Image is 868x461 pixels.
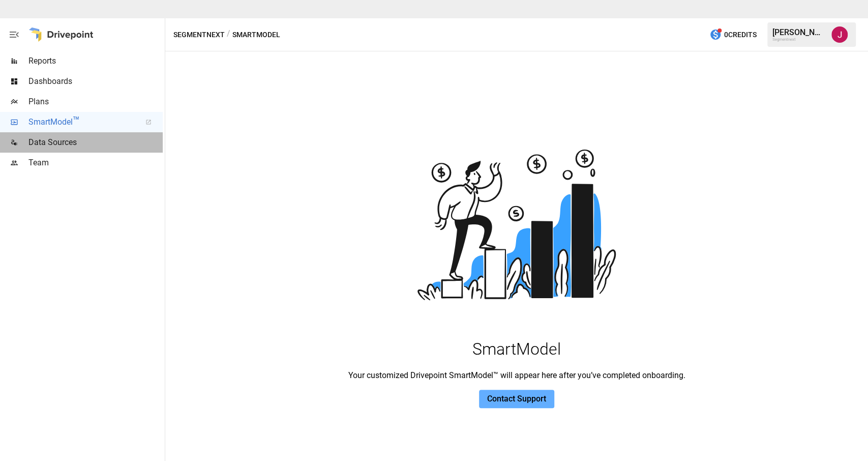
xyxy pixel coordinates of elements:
[73,114,80,127] span: ™
[165,329,868,369] p: SmartModel
[28,96,163,108] span: Plans
[28,75,163,88] span: Dashboards
[825,20,854,49] button: Jensen Banes
[28,157,163,169] span: Team
[772,27,825,37] div: [PERSON_NAME]
[28,55,163,67] span: Reports
[479,390,554,408] button: Contact Support
[772,37,825,42] div: Segmentnext
[831,26,848,43] img: Jensen Banes
[227,28,230,41] div: /
[28,136,163,149] span: Data Sources
[415,123,618,327] img: hero image
[724,28,757,41] span: 0 Credits
[705,25,761,44] button: 0Credits
[165,369,868,382] p: Your customized Drivepoint SmartModel™ will appear here after you’ve completed onboarding.
[173,28,225,41] button: Segmentnext
[28,116,134,128] span: SmartModel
